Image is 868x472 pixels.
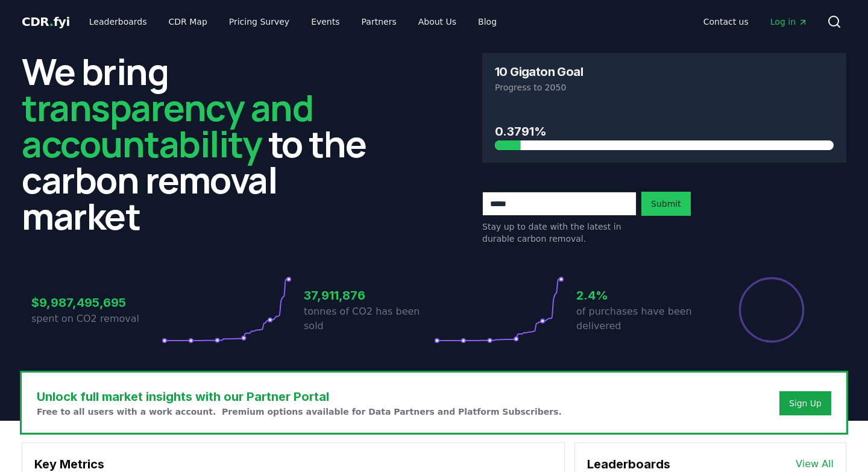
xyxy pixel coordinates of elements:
[304,304,434,333] p: tonnes of CO2 has been sold
[576,304,706,333] p: of purchases have been delivered
[770,16,808,28] span: Log in
[304,286,434,304] h3: 37,911,876
[37,406,562,418] p: Free to all users with a work account. Premium options available for Data Partners and Platform S...
[31,294,162,312] h3: $9,987,495,695
[301,11,349,33] a: Events
[219,11,299,33] a: Pricing Survey
[495,122,834,140] h3: 0.3791%
[641,192,691,216] button: Submit
[80,11,157,33] a: Leaderboards
[468,11,506,33] a: Blog
[31,312,162,326] p: spent on CO2 removal
[495,66,583,78] h3: 10 Gigaton Goal
[37,388,562,406] h3: Unlock full market insights with our Partner Portal
[761,11,817,33] a: Log in
[49,14,54,29] span: .
[352,11,406,33] a: Partners
[80,11,506,33] nav: Main
[789,397,822,409] a: Sign Up
[22,83,313,168] span: transparency and accountability
[694,11,817,33] nav: Main
[694,11,758,33] a: Contact us
[22,13,70,30] a: CDR.fyi
[738,276,805,344] div: Percentage of sales delivered
[482,221,637,245] p: Stay up to date with the latest in durable carbon removal.
[409,11,466,33] a: About Us
[779,391,831,415] button: Sign Up
[22,14,70,29] span: CDR fyi
[576,286,706,304] h3: 2.4%
[22,53,386,234] h2: We bring to the carbon removal market
[495,81,834,93] p: Progress to 2050
[796,457,834,471] a: View All
[159,11,217,33] a: CDR Map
